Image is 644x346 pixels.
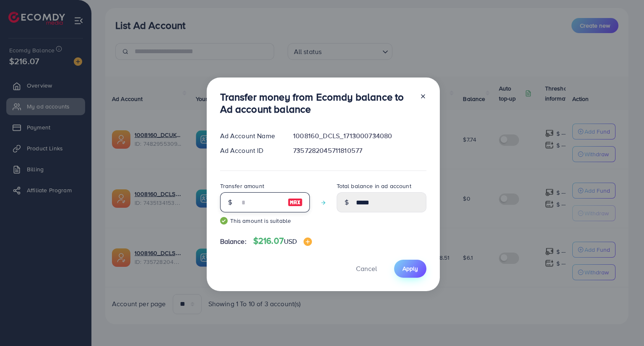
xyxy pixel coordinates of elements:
img: image [304,238,312,246]
h3: Transfer money from Ecomdy balance to Ad account balance [220,91,413,115]
button: Cancel [345,260,387,278]
h4: $216.07 [253,236,312,246]
img: guide [220,217,228,225]
label: Total balance in ad account [337,182,411,190]
div: 7357282045711810577 [286,146,433,155]
div: 1008160_DCLS_1713000734080 [286,131,433,141]
small: This amount is suitable [220,217,310,225]
div: Ad Account Name [213,131,287,141]
span: Balance: [220,237,247,246]
img: image [288,197,303,207]
span: Apply [402,264,418,273]
label: Transfer amount [220,182,264,190]
button: Apply [394,260,426,278]
span: Cancel [356,264,377,273]
iframe: Chat [608,308,638,340]
span: USD [284,237,297,246]
div: Ad Account ID [213,146,287,155]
